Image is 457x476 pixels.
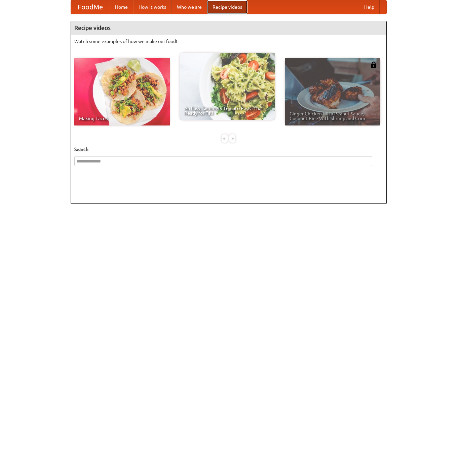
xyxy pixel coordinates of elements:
p: Watch some examples of how we make our food! [74,38,383,45]
a: FoodMe [71,0,110,14]
h4: Recipe videos [71,21,386,35]
img: 483408.png [370,62,377,68]
h5: Search [74,146,383,153]
div: « [222,134,228,143]
span: Making Tacos [79,116,165,121]
div: » [229,134,235,143]
a: An Easy, Summery Tomato Pasta That's Ready for Fall [180,53,275,120]
a: How it works [133,0,172,14]
a: Help [359,0,380,14]
a: Home [110,0,133,14]
a: Recipe videos [207,0,247,14]
span: An Easy, Summery Tomato Pasta That's Ready for Fall [184,106,270,115]
a: Who we are [172,0,207,14]
a: Making Tacos [74,58,170,125]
